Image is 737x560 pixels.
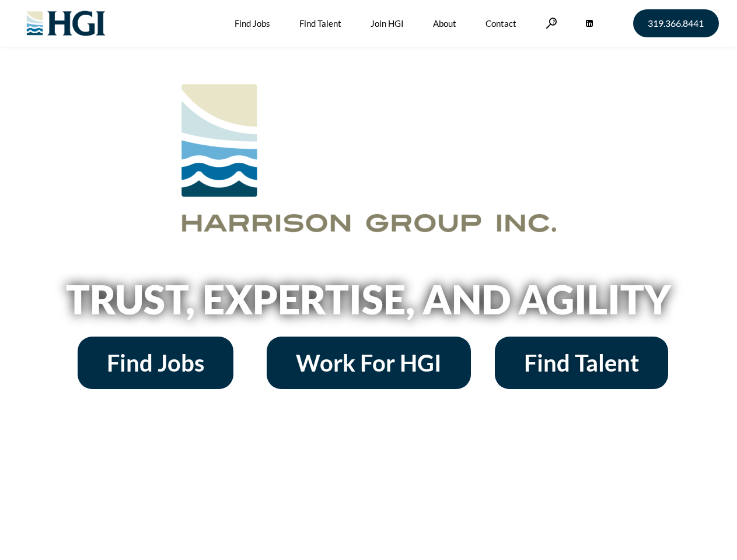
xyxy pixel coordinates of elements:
span: 319.366.8441 [648,19,704,28]
a: 319.366.8441 [633,9,719,37]
a: Find Jobs [78,337,233,389]
a: Find Talent [495,337,668,389]
a: Search [546,17,557,29]
a: Work For HGI [267,337,471,389]
span: Find Talent [524,351,639,374]
span: Work For HGI [296,351,442,374]
span: Find Jobs [107,351,204,374]
h2: Trust, Expertise, and Agility [36,279,701,319]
